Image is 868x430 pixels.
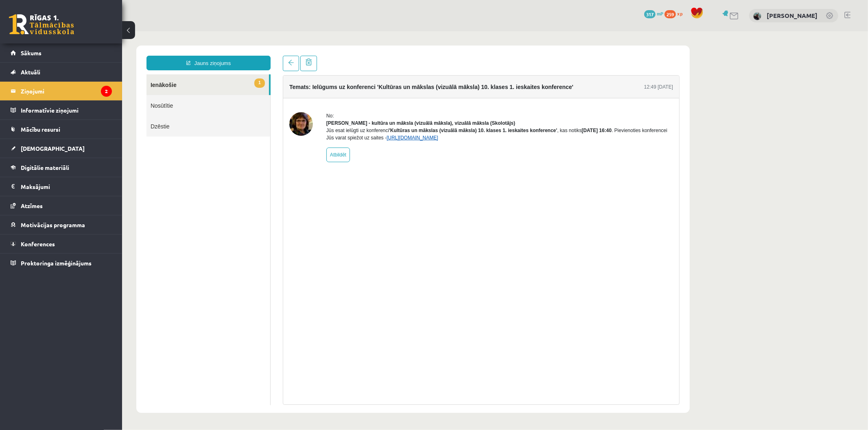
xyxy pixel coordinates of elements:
[459,96,490,102] b: [DATE] 16:40
[11,43,112,62] a: Sākums
[21,259,92,267] span: Proktoringa izmēģinājums
[21,101,112,119] legend: Informatīvie ziņojumi
[24,85,148,105] a: Dzēstie
[11,120,112,139] a: Mācību resursi
[9,14,74,35] a: Rīgas 1. Tālmācības vidusskola
[522,52,551,59] div: 12:49 [DATE]
[204,89,393,95] strong: [PERSON_NAME] - kultūra un māksla (vizuālā māksla), vizuālā māksla (Skolotājs)
[11,177,112,196] a: Maksājumi
[21,164,69,171] span: Digitālie materiāli
[21,202,43,209] span: Atzīmes
[24,43,147,64] a: 1Ienākošie
[11,158,112,177] a: Digitālie materiāli
[21,68,40,76] span: Aktuāli
[204,116,228,131] a: Atbildēt
[21,126,60,133] span: Mācību resursi
[767,11,818,20] a: [PERSON_NAME]
[204,81,551,88] div: No:
[21,49,42,56] span: Sākums
[677,10,682,17] span: xp
[644,10,656,18] span: 317
[753,12,761,20] img: Mihails Cingels
[644,10,663,17] a: 317 mP
[11,196,112,215] a: Atzīmes
[657,10,663,17] span: mP
[267,96,435,102] b: 'Kultūras un mākslas (vizuālā māksla) 10. klases 1. ieskaites konference'
[11,139,112,158] a: [DEMOGRAPHIC_DATA]
[167,81,191,104] img: Ilze Kolka - kultūra un māksla (vizuālā māksla), vizuālā māksla
[665,10,676,18] span: 259
[21,221,85,228] span: Motivācijas programma
[11,63,112,81] a: Aktuāli
[21,240,55,248] span: Konferences
[21,177,112,196] legend: Maksājumi
[204,96,551,110] div: Jūs esat ielūgti uz konferenci , kas notiks . Pievienoties konferencei Jūs varat spiežot uz saites -
[11,254,112,272] a: Proktoringa izmēģinājums
[11,101,112,119] a: Informatīvie ziņojumi
[101,86,112,97] i: 2
[11,82,112,100] a: Ziņojumi2
[21,145,85,152] span: [DEMOGRAPHIC_DATA]
[24,24,149,39] a: Jauns ziņojums
[11,235,112,253] a: Konferences
[167,52,451,59] h4: Temats: Ielūgums uz konferenci 'Kultūras un mākslas (vizuālā māksla) 10. klases 1. ieskaites konf...
[11,215,112,234] a: Motivācijas programma
[132,47,143,56] span: 1
[265,104,316,109] a: [URL][DOMAIN_NAME]
[21,82,112,100] legend: Ziņojumi
[24,64,148,85] a: Nosūtītie
[665,10,687,17] a: 259 xp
